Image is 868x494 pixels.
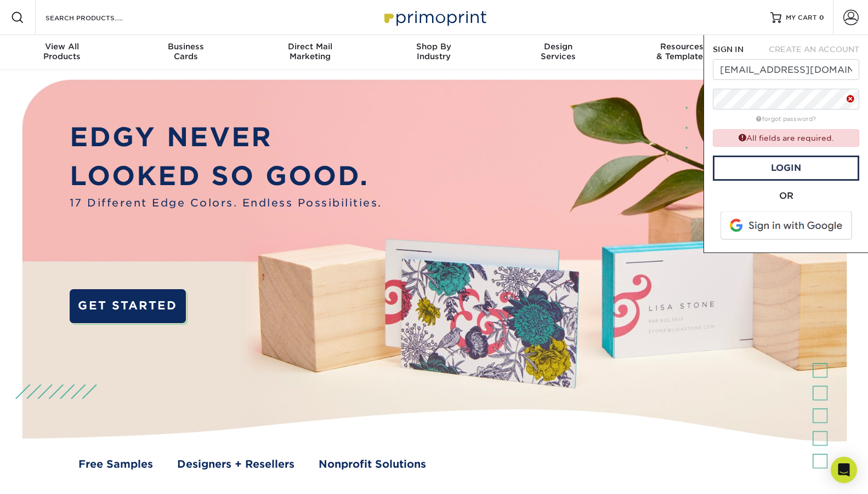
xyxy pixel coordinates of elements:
[620,35,744,70] a: Resources& Templates
[756,116,816,123] a: forgot password?
[713,59,859,80] input: Email
[44,11,151,24] input: SEARCH PRODUCTS.....
[372,42,496,61] div: Industry
[70,117,382,156] p: EDGY NEVER
[620,42,744,61] div: & Templates
[124,42,248,51] span: Business
[248,42,372,61] div: Marketing
[78,457,153,473] a: Free Samples
[496,42,620,51] span: Design
[70,196,382,211] span: 17 Different Edge Colors. Endless Possibilities.
[769,45,859,54] span: CREATE AN ACCOUNT
[372,35,496,70] a: Shop ByIndustry
[819,14,824,21] span: 0
[496,35,620,70] a: DesignServices
[70,156,382,195] p: LOOKED SO GOOD.
[713,129,859,146] div: All fields are required.
[786,13,817,22] span: MY CART
[713,45,744,54] span: SIGN IN
[496,42,620,61] div: Services
[379,5,489,29] img: Primoprint
[620,42,744,51] span: Resources
[248,42,372,51] span: Direct Mail
[831,457,857,483] div: Open Intercom Messenger
[124,35,248,70] a: BusinessCards
[248,35,372,70] a: Direct MailMarketing
[124,42,248,61] div: Cards
[372,42,496,51] span: Shop By
[319,457,426,473] a: Nonprofit Solutions
[713,156,859,181] a: Login
[177,457,294,473] a: Designers + Resellers
[713,189,859,203] div: OR
[70,289,186,324] a: GET STARTED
